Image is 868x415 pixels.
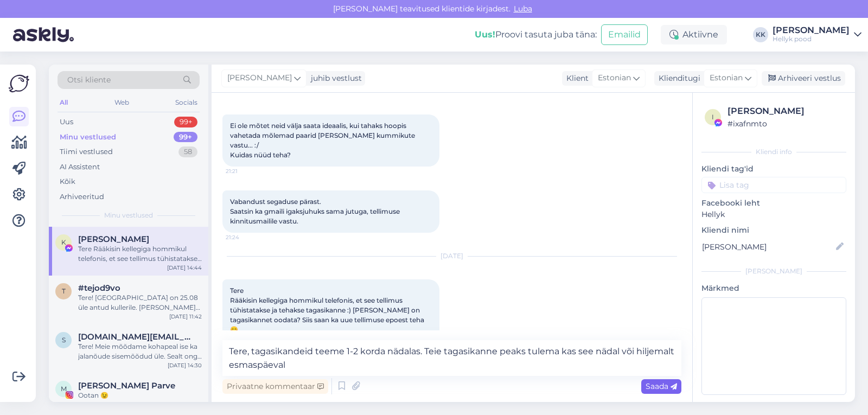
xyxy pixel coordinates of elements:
[67,74,111,86] span: Otsi kliente
[701,147,846,157] div: Kliendi info
[226,167,266,175] span: 21:21
[60,146,113,157] div: Tiimi vestlused
[230,197,401,225] span: Vabandust segaduse pärast. Saatsin ka gmaili igaksjuhuks sama jutuga, tellimuse kinnitusmailile v...
[773,35,850,43] div: Hellyk pood
[475,28,597,41] div: Proovi tasuta juba täna:
[710,72,743,84] span: Estonian
[654,73,700,84] div: Klienditugi
[60,132,116,143] div: Minu vestlused
[60,117,73,127] div: Uus
[773,26,861,43] a: [PERSON_NAME]Hellyk pood
[104,210,153,220] span: Minu vestlused
[773,26,850,35] div: [PERSON_NAME]
[61,238,66,246] span: K
[60,176,75,187] div: Kõik
[661,25,727,44] div: Aktiivne
[222,379,328,394] div: Privaatne kommentaar
[60,162,100,173] div: AI Assistent
[701,209,846,220] p: Hellyk
[230,122,417,159] span: Ei ole mõtet neid välja saata ideaalis, kui tahaks hoopis vahetada mõlemad paarid [PERSON_NAME] k...
[475,29,495,40] b: Uus!
[701,266,846,276] div: [PERSON_NAME]
[58,95,70,110] div: All
[701,225,846,236] p: Kliendi nimi
[168,400,202,408] div: [DATE] 20:15
[510,4,535,14] span: Luba
[78,244,202,264] div: Tere Rääkisin kellegiga hommikul telefonis, et see tellimus tühistatakse ja tehakse tagasikanne :...
[62,336,66,344] span: s
[167,264,202,272] div: [DATE] 14:44
[222,251,681,261] div: [DATE]
[701,163,846,175] p: Kliendi tag'id
[174,132,197,143] div: 99+
[727,118,843,130] div: # ixafnmto
[169,312,202,321] div: [DATE] 11:42
[78,234,149,244] span: Kätlin Kase
[78,293,202,312] div: Tere! [GEOGRAPHIC_DATA] on 25.08 üle antud kullerile. [PERSON_NAME] teile paki liikumise jälgimis...
[226,233,266,241] span: 21:24
[78,342,202,361] div: Tere! Meie mõõdame kohapeal ise ka jalanõude sisemõõdud üle. Sealt ongi tekkinud erinevused.
[598,72,631,84] span: Estonian
[646,381,677,391] span: Saada
[78,332,191,342] span: sofja.jegorova.ee@gmail.com
[78,381,175,391] span: Mari Ojasaar Parve
[307,73,362,84] div: juhib vestlust
[701,197,846,209] p: Facebooki leht
[61,385,67,393] span: M
[727,105,843,118] div: [PERSON_NAME]
[701,283,846,294] p: Märkmed
[702,241,834,253] input: Lisa nimi
[9,73,29,94] img: Askly Logo
[173,95,200,110] div: Socials
[174,117,197,127] div: 99+
[230,286,426,334] span: Tere Rääkisin kellegiga hommikul telefonis, et see tellimus tühistatakse ja tehakse tagasikanne :...
[112,95,131,110] div: Web
[227,72,292,84] span: [PERSON_NAME]
[168,361,202,369] div: [DATE] 14:30
[712,113,714,121] span: i
[178,146,197,157] div: 58
[701,177,846,193] input: Lisa tag
[762,71,845,86] div: Arhiveeri vestlus
[78,391,202,400] div: Ootan 😉
[601,24,648,45] button: Emailid
[222,340,681,376] textarea: Tere, tagasikandeid teeme 1-2 korda nädalas. Teie tagasikanne peaks tulema kas see nädal või hilj...
[62,287,66,295] span: t
[753,27,768,42] div: KK
[60,191,104,202] div: Arhiveeritud
[78,283,120,293] span: #tejod9vo
[562,73,589,84] div: Klient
